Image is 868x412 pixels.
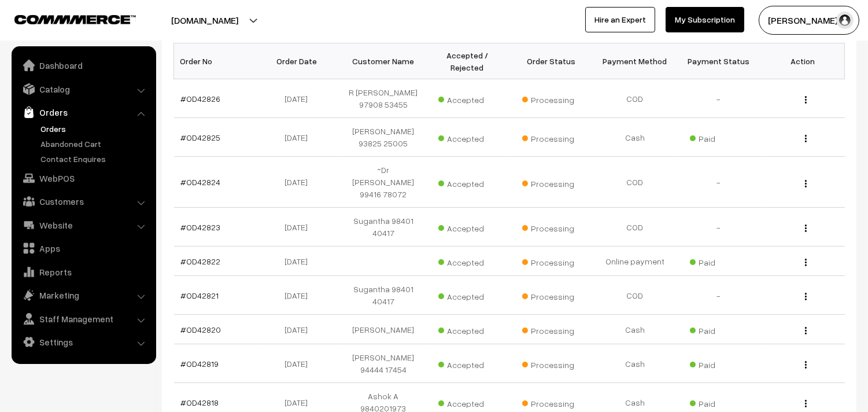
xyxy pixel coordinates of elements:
[258,157,342,208] td: [DATE]
[677,43,761,79] th: Payment Status
[522,395,580,410] span: Processing
[14,79,152,100] a: Catalog
[522,175,580,190] span: Processing
[342,79,426,118] td: R [PERSON_NAME] 97908 53455
[593,79,677,118] td: COD
[14,15,136,24] img: COMMMERCE
[258,43,342,79] th: Order Date
[258,276,342,315] td: [DATE]
[174,43,258,79] th: Order No
[342,276,426,315] td: Sugantha 98401 40417
[181,222,221,232] a: #OD42823
[593,208,677,247] td: COD
[593,157,677,208] td: COD
[131,6,279,35] button: [DOMAIN_NAME]
[181,133,221,142] a: #OD42825
[677,276,761,315] td: -
[438,356,496,371] span: Accepted
[677,157,761,208] td: -
[438,219,496,234] span: Accepted
[258,118,342,157] td: [DATE]
[14,332,152,352] a: Settings
[690,356,748,371] span: Paid
[805,400,807,407] img: Menu
[522,130,580,145] span: Processing
[438,91,496,106] span: Accepted
[342,43,426,79] th: Customer Name
[522,322,580,337] span: Processing
[438,175,496,190] span: Accepted
[426,43,509,79] th: Accepted / Rejected
[593,276,677,315] td: COD
[258,247,342,276] td: [DATE]
[181,256,221,266] a: #OD42822
[181,177,221,187] a: #OD42824
[805,327,807,334] img: Menu
[522,356,580,371] span: Processing
[585,7,655,32] a: Hire an Expert
[14,308,152,329] a: Staff Management
[438,288,496,303] span: Accepted
[690,130,748,145] span: Paid
[14,238,152,259] a: Apps
[593,43,677,79] th: Payment Method
[805,180,807,187] img: Menu
[14,168,152,189] a: WebPOS
[690,322,748,337] span: Paid
[181,359,219,369] a: #OD42819
[181,290,219,300] a: #OD42821
[258,79,342,118] td: [DATE]
[181,325,221,334] a: #OD42820
[522,91,580,106] span: Processing
[14,262,152,282] a: Reports
[805,361,807,369] img: Menu
[759,6,859,35] button: [PERSON_NAME] s…
[522,288,580,303] span: Processing
[14,55,152,76] a: Dashboard
[342,208,426,247] td: Sugantha 98401 40417
[14,215,152,236] a: Website
[38,153,152,165] a: Contact Enquires
[805,135,807,142] img: Menu
[522,253,580,268] span: Processing
[836,12,854,29] img: user
[14,191,152,212] a: Customers
[438,253,496,268] span: Accepted
[666,7,744,32] a: My Subscription
[677,79,761,118] td: -
[509,43,593,79] th: Order Status
[38,138,152,150] a: Abandoned Cart
[14,102,152,123] a: Orders
[677,208,761,247] td: -
[593,118,677,157] td: Cash
[593,247,677,276] td: Online payment
[181,94,221,104] a: #OD42826
[761,43,845,79] th: Action
[522,219,580,234] span: Processing
[438,130,496,145] span: Accepted
[342,157,426,208] td: ~Dr [PERSON_NAME] 99416 78072
[258,208,342,247] td: [DATE]
[14,285,152,306] a: Marketing
[258,344,342,383] td: [DATE]
[258,315,342,344] td: [DATE]
[14,12,116,25] a: COMMMERCE
[438,395,496,410] span: Accepted
[342,315,426,344] td: [PERSON_NAME]
[438,322,496,337] span: Accepted
[805,96,807,104] img: Menu
[38,123,152,135] a: Orders
[593,315,677,344] td: Cash
[593,344,677,383] td: Cash
[805,259,807,266] img: Menu
[181,398,219,407] a: #OD42818
[805,225,807,232] img: Menu
[805,293,807,300] img: Menu
[690,253,748,268] span: Paid
[342,118,426,157] td: [PERSON_NAME] 93825 25005
[342,344,426,383] td: [PERSON_NAME] 94444 17454
[690,395,748,410] span: Paid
